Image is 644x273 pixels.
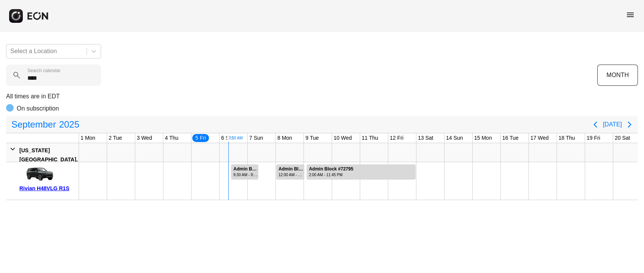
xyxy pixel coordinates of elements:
[248,133,265,143] div: 7 Sun
[107,133,123,143] div: 2 Tue
[309,166,353,172] div: Admin Block #72795
[6,92,638,101] p: All times are in EDT
[278,172,304,178] div: 12:00 AM - 12:30 AM
[529,133,550,143] div: 17 Wed
[585,133,602,143] div: 19 Fri
[19,146,78,173] div: [US_STATE][GEOGRAPHIC_DATA], [GEOGRAPHIC_DATA]
[360,133,380,143] div: 11 Thu
[597,65,638,86] button: MONTH
[233,166,258,172] div: Admin Block #71726
[27,68,60,74] label: Search calendar
[588,117,603,132] button: Previous page
[19,165,57,184] img: car
[501,133,520,143] div: 16 Tue
[622,117,637,132] button: Next page
[220,133,235,143] div: 6 Sat
[445,133,464,143] div: 14 Sun
[626,10,635,19] span: menu
[19,184,76,193] div: Rivian H48VLG R1S
[10,117,57,132] span: September
[276,162,305,180] div: Rented for 1 days by Admin Block Current status is rental
[163,133,180,143] div: 4 Thu
[17,104,59,113] p: On subscription
[79,133,97,143] div: 1 Mon
[231,162,259,180] div: Rented for 1 days by Admin Block Current status is rental
[233,172,258,178] div: 9:30 AM - 9:30 AM
[613,133,631,143] div: 20 Sat
[603,118,622,131] button: [DATE]
[191,133,210,143] div: 5 Fri
[278,166,304,172] div: Admin Block #70137
[304,133,320,143] div: 9 Tue
[557,133,576,143] div: 18 Thu
[276,133,294,143] div: 8 Mon
[473,133,494,143] div: 15 Mon
[416,133,435,143] div: 13 Sat
[388,133,405,143] div: 12 Fri
[135,133,153,143] div: 3 Wed
[309,172,353,178] div: 2:00 AM - 11:45 PM
[332,133,353,143] div: 10 Wed
[306,162,416,180] div: Rented for 4 days by Admin Block Current status is rental
[7,117,84,132] button: September2025
[57,117,81,132] span: 2025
